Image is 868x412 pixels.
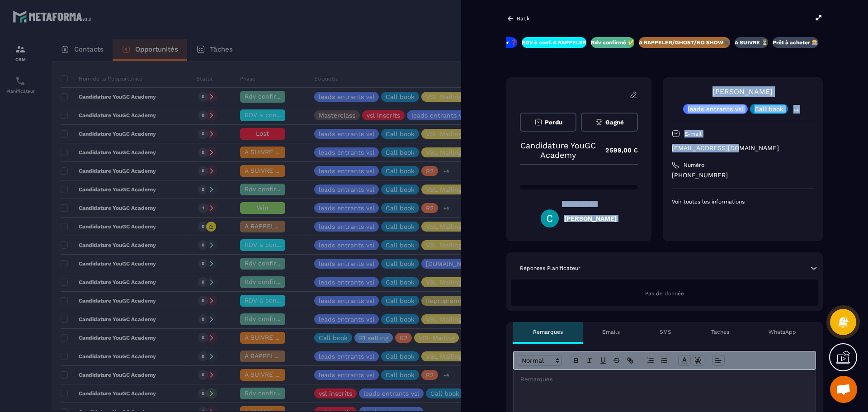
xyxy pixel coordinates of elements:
[564,215,617,222] h5: [PERSON_NAME]
[596,142,638,159] p: 2 599,00 €
[520,201,638,207] p: Responsable
[773,39,818,46] p: Prêt à acheter 🎰
[591,39,634,46] p: Rdv confirmé ✅
[684,161,704,169] p: Numéro
[672,144,814,152] p: [EMAIL_ADDRESS][DOMAIN_NAME]
[581,113,637,132] button: Gagné
[769,328,796,336] p: WhatsApp
[520,141,596,160] p: Candidature YouGC Academy
[520,265,580,272] p: Réponses Planificateur
[672,198,814,205] p: Voir toutes les informations
[712,87,773,96] a: [PERSON_NAME]
[735,39,768,46] p: A SUIVRE ⏳
[755,106,783,112] p: Call book
[545,119,562,126] span: Perdu
[830,376,857,403] div: Ouvrir le chat
[688,106,743,112] p: leads entrants vsl
[605,119,624,126] span: Gagné
[639,39,730,46] p: A RAPPELER/GHOST/NO SHOW✖️
[520,113,576,132] button: Perdu
[660,328,671,336] p: SMS
[517,15,530,22] p: Back
[672,171,814,180] p: [PHONE_NUMBER]
[522,39,586,46] p: RDV à conf. A RAPPELER
[790,105,802,115] p: +4
[645,290,684,297] span: Pas de donnée
[711,328,729,336] p: Tâches
[602,328,620,336] p: Emails
[533,328,563,336] p: Remarques
[684,130,702,137] p: E-mail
